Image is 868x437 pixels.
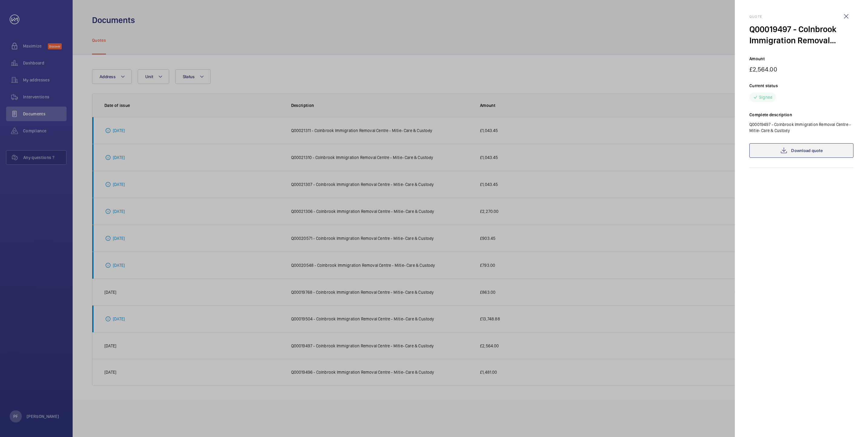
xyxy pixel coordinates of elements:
p: £2,564.00 [749,65,853,73]
p: Amount [749,56,853,62]
p: Current status [749,83,853,89]
div: Q00019497 - Colnbrook Immigration Removal Centre - Mitie- Care & Custody [749,24,853,46]
p: Q00019497 - Colnbrook Immigration Removal Centre - Mitie- Care & Custody [749,121,853,134]
a: Download quote [749,143,853,158]
p: Complete description [749,112,853,118]
p: Signed [759,94,772,100]
h2: Quote [749,15,853,19]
